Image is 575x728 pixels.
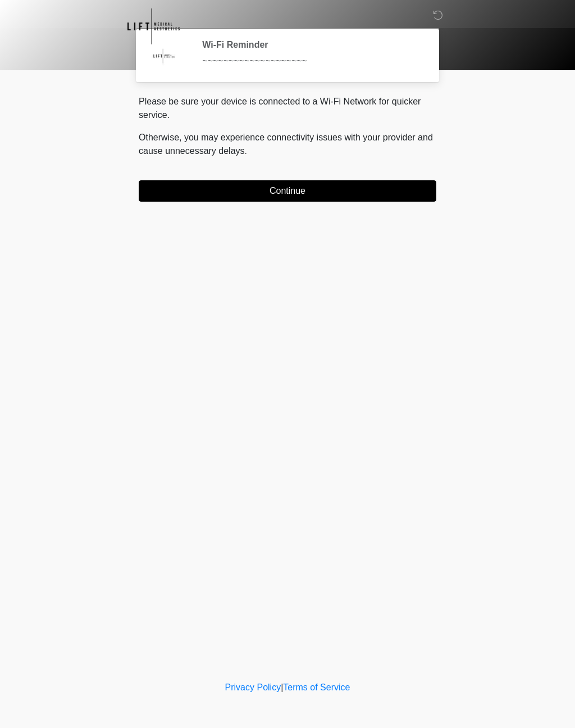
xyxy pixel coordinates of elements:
a: Terms of Service [283,683,350,692]
p: Please be sure your device is connected to a Wi-Fi Network for quicker service. [139,95,436,122]
div: ~~~~~~~~~~~~~~~~~~~~ [202,54,419,68]
a: | [281,683,283,692]
img: Lift Medical Aesthetics Logo [127,8,180,44]
span: . [245,146,247,156]
button: Continue [139,180,436,202]
a: Privacy Policy [225,683,281,692]
img: Agent Avatar [147,39,181,73]
p: Otherwise, you may experience connectivity issues with your provider and cause unnecessary delays [139,131,436,158]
